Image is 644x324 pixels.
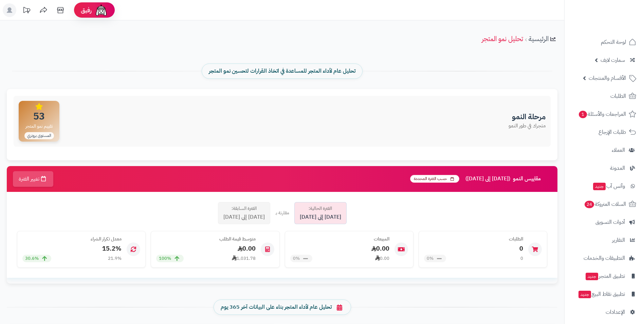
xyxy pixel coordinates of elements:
h3: مقاييس النمو [410,175,552,183]
h4: الطلبات [424,236,523,241]
span: التقارير [612,235,625,245]
span: وآتس آب [592,181,625,191]
span: الفترة السابقة: [232,205,257,212]
span: 0% [427,255,434,262]
span: الطلبات [610,91,626,101]
span: المراجعات والأسئلة [578,109,626,119]
div: 15.2% [22,244,122,253]
span: العملاء [612,145,625,155]
span: 100% [159,255,171,262]
span: تطبيق المتجر [585,271,625,281]
span: المدونة [610,163,625,173]
a: وآتس آبجديد [569,178,640,194]
a: الإعدادات [569,304,640,320]
span: المستوى برونزي [24,132,54,139]
span: تطبيق نقاط البيع [578,289,625,299]
div: مقارنة بـ [275,210,289,216]
div: 0.00 [156,244,255,253]
p: متجرك في طور النمو [509,122,546,129]
span: 0% [293,255,300,262]
span: طلبات الإرجاع [599,127,626,137]
a: السلات المتروكة24 [569,196,640,212]
a: التقارير [569,232,640,248]
img: ai-face.png [94,3,108,17]
span: 53 [23,112,55,121]
span: سمارت لايف [601,55,625,65]
a: المدونة [569,160,640,176]
a: الطلبات [569,88,640,104]
span: حسب الفترة المحددة [410,175,459,183]
a: تحديثات المنصة [18,3,35,19]
span: لوحة التحكم [601,37,626,47]
span: الإعدادات [606,307,625,317]
div: 0.00 [375,255,389,262]
a: المراجعات والأسئلة1 [569,106,640,122]
span: السلات المتروكة [584,199,626,209]
span: جديد [593,183,606,190]
span: التطبيقات والخدمات [584,253,625,263]
div: 21.9% [108,255,122,262]
a: تطبيق المتجرجديد [569,268,640,284]
img: logo-2.png [598,19,638,33]
a: طلبات الإرجاع [569,124,640,140]
div: 0.00 [290,244,389,253]
h4: متوسط قيمة الطلب [156,236,255,241]
h4: المبيعات [290,236,389,241]
span: [DATE] إلى [DATE] [300,213,341,221]
span: [DATE] إلى [DATE] [223,213,265,221]
span: 24 [585,201,594,208]
a: التطبيقات والخدمات [569,250,640,266]
a: لوحة التحكم [569,34,640,50]
span: رفيق [81,6,92,14]
span: 1 [579,111,587,118]
div: 0 [520,255,523,262]
h3: مرحلة النمو [509,113,546,121]
a: تحليل نمو المتجر [482,34,523,44]
button: تغيير الفترة [13,171,53,187]
div: 0 [424,244,523,253]
span: الأقسام والمنتجات [589,73,626,83]
span: جديد [586,273,598,280]
a: أدوات التسويق [569,214,640,230]
span: تحليل عام لأداء المتجر بناء على البيانات آخر 365 يوم [221,303,332,311]
span: ([DATE] إلى [DATE]) [465,176,510,182]
a: الرئيسية [529,34,549,44]
span: جديد [578,291,591,298]
h4: معدل تكرار الشراء [22,236,122,241]
a: تطبيق نقاط البيعجديد [569,286,640,302]
span: تقييم نمو المتجر [23,123,55,130]
span: 30.6% [25,255,39,262]
span: تحليل عام لأداء المتجر للمساعدة في اتخاذ القرارات لتحسين نمو المتجر [209,67,355,75]
a: العملاء [569,142,640,158]
span: أدوات التسويق [595,217,625,227]
span: الفترة الحالية: [309,205,332,212]
div: 1,031.78 [232,255,256,262]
